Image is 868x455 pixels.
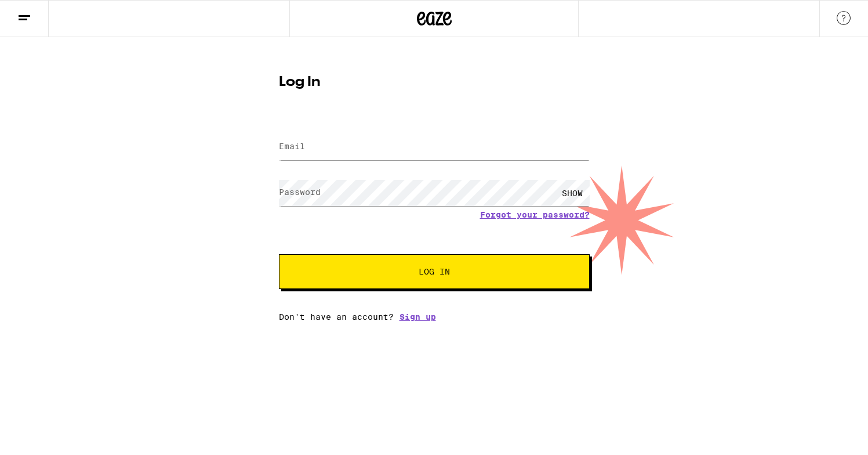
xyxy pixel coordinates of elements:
[279,187,321,197] label: Password
[419,268,450,276] span: Log In
[279,134,590,160] input: Email
[279,75,590,89] h1: Log In
[279,312,590,322] div: Don't have an account?
[555,180,590,206] div: SHOW
[279,254,590,289] button: Log In
[400,312,436,322] a: Sign up
[27,8,50,19] span: Help
[279,142,305,151] label: Email
[480,210,590,219] a: Forgot your password?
